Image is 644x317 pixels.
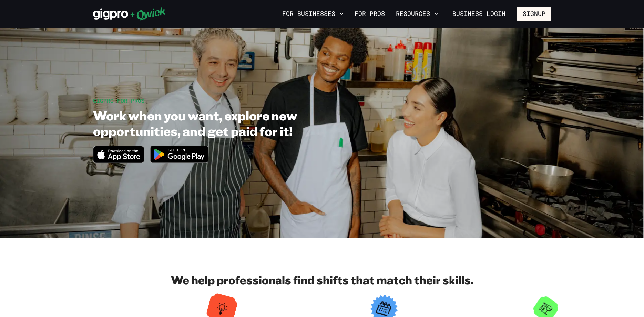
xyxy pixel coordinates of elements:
a: Download on the App Store [93,157,145,165]
button: Signup [517,7,551,21]
button: For Businesses [279,8,346,20]
img: Get it on Google Play [146,141,213,167]
a: Business Login [447,7,511,21]
a: For Pros [352,8,388,20]
h2: We help professionals find shifts that match their skills. [93,273,551,287]
button: Resources [393,8,441,20]
span: GIGPRO FOR PROS [93,97,145,104]
h1: Work when you want, explore new opportunities, and get paid for it! [93,108,368,139]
